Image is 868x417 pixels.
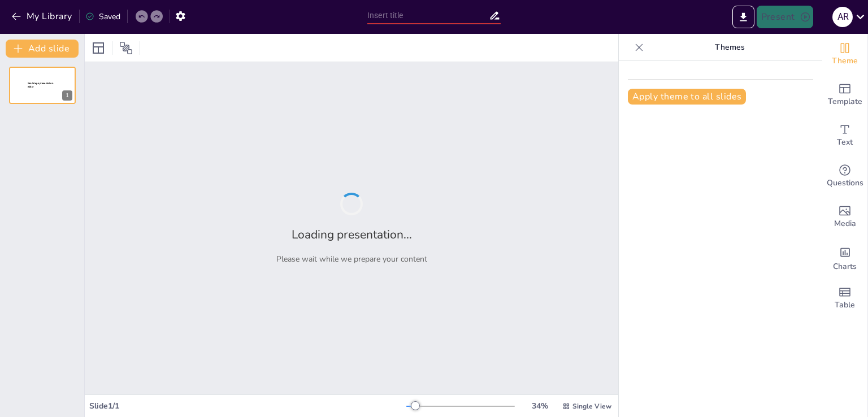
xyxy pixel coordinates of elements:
button: Export to PowerPoint [732,6,754,28]
span: Theme [832,55,858,67]
span: Media [834,218,856,230]
div: Add charts and graphs [822,237,867,278]
div: Add images, graphics, shapes or video [822,197,867,237]
div: Get real-time input from your audience [822,156,867,197]
button: Present [757,6,813,28]
span: Charts [833,260,857,273]
span: Template [828,95,862,108]
button: Apply theme to all slides [628,89,746,105]
div: 1 [62,90,72,101]
div: 34 % [526,401,553,411]
h2: Loading presentation... [292,227,412,242]
div: A R [832,7,853,27]
button: Add slide [6,40,79,58]
span: Text [837,136,853,149]
span: Table [835,299,855,311]
div: Add text boxes [822,115,867,156]
button: My Library [8,7,77,25]
button: A R [832,6,853,28]
div: Slide 1 / 1 [89,401,406,411]
div: Add ready made slides [822,75,867,115]
input: Insert title [367,7,489,24]
div: Layout [89,39,107,57]
span: Questions [827,177,863,189]
div: Saved [85,11,120,22]
p: Themes [648,34,811,61]
span: Position [119,41,133,55]
div: 1 [9,67,76,104]
span: Sendsteps presentation editor [28,82,53,88]
div: Change the overall theme [822,34,867,75]
div: Add a table [822,278,867,319]
span: Single View [572,402,611,411]
p: Please wait while we prepare your content [276,254,427,264]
